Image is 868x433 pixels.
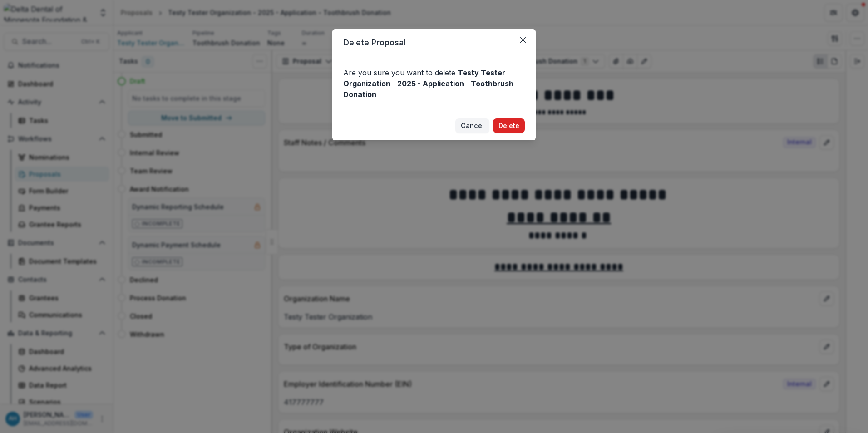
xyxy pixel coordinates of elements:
[516,33,530,47] button: Close
[332,56,536,111] div: Are you sure you want to delete
[332,29,536,56] header: Delete Proposal
[343,68,513,99] strong: Testy Tester Organization - 2025 - Application - Toothbrush Donation
[455,118,489,133] button: Cancel
[493,118,525,133] button: Delete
